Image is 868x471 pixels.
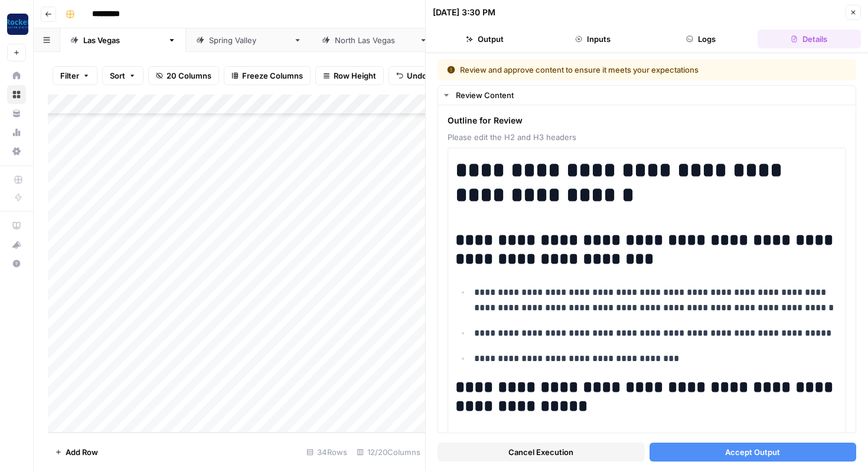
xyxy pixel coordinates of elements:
[186,28,312,52] a: [GEOGRAPHIC_DATA]
[102,66,143,85] button: Sort
[508,446,573,458] span: Cancel Execution
[83,34,163,46] div: [GEOGRAPHIC_DATA]
[389,66,435,85] button: Undo
[167,70,211,82] span: 20 Columns
[60,28,186,52] a: [GEOGRAPHIC_DATA]
[7,254,26,273] button: Help + Support
[7,142,26,161] a: Settings
[758,30,861,48] button: Details
[110,70,125,82] span: Sort
[53,66,97,85] button: Filter
[448,115,846,126] span: Outline for Review
[302,443,352,462] div: 34 Rows
[725,446,780,458] span: Accept Output
[66,446,98,458] span: Add Row
[650,443,857,462] button: Accept Output
[315,66,384,85] button: Row Height
[7,9,26,39] button: Workspace: Rocket Pilots
[8,236,25,254] div: What's new?
[541,30,644,48] button: Inputs
[60,70,79,82] span: Filter
[433,30,536,48] button: Output
[7,216,26,235] a: AirOps Academy
[148,66,219,85] button: 20 Columns
[433,7,495,18] div: [DATE] 3:30 PM
[224,66,311,85] button: Freeze Columns
[447,64,773,76] div: Review and approve content to ensure it meets your expectations
[650,30,753,48] button: Logs
[312,28,438,52] a: [GEOGRAPHIC_DATA]
[7,235,26,254] button: What's new?
[335,34,415,46] div: [GEOGRAPHIC_DATA]
[456,89,849,101] div: Review Content
[48,443,105,462] button: Add Row
[7,123,26,142] a: Usage
[7,14,28,35] img: Rocket Pilots Logo
[448,131,846,143] span: Please edit the H2 and H3 headers
[407,70,427,82] span: Undo
[352,443,425,462] div: 12/20 Columns
[242,70,303,82] span: Freeze Columns
[438,443,645,462] button: Cancel Execution
[334,70,376,82] span: Row Height
[7,66,26,85] a: Home
[438,86,856,105] button: Review Content
[7,85,26,104] a: Browse
[7,104,26,123] a: Your Data
[209,34,289,46] div: [GEOGRAPHIC_DATA]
